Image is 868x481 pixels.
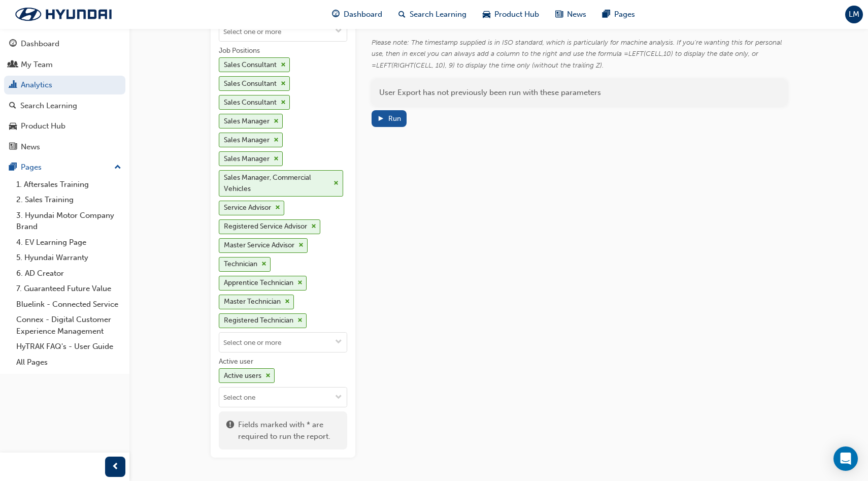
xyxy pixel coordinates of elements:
[555,8,563,21] span: news-icon
[21,162,42,173] div: Pages
[281,81,286,87] span: cross-icon
[224,78,277,90] div: Sales Consultant
[335,27,342,36] span: down-icon
[12,355,125,370] a: All Pages
[224,172,330,195] div: Sales Manager, Commercial Vehicles
[4,35,125,53] a: Dashboard
[224,202,271,214] div: Service Advisor
[12,177,125,193] a: 1. Aftersales Training
[219,357,253,367] div: Active user
[4,76,125,94] a: Analytics
[224,221,307,233] div: Registered Service Advisor
[398,8,406,21] span: search-icon
[330,22,347,41] button: toggle menu
[372,110,407,127] button: Run
[833,446,858,471] div: Open Intercom Messenger
[224,135,270,146] div: Sales Manager
[219,22,347,41] input: Organisationstoggle menu
[298,242,304,248] span: cross-icon
[274,156,279,162] span: cross-icon
[224,277,293,289] div: Apprentice Technician
[281,100,286,106] span: cross-icon
[344,9,382,20] span: Dashboard
[324,4,390,25] a: guage-iconDashboard
[219,46,260,56] div: Job Positions
[21,141,40,153] div: News
[12,339,125,355] a: HyTRAK FAQ's - User Guide
[388,114,401,123] div: Run
[335,394,342,402] span: down-icon
[4,55,125,74] a: My Team
[226,419,234,442] span: exclaim-icon
[297,280,303,286] span: cross-icon
[224,116,270,127] div: Sales Manager
[377,115,384,124] span: play-icon
[281,62,286,68] span: cross-icon
[224,240,294,251] div: Master Service Advisor
[12,281,125,297] a: 7. Guaranteed Future Value
[21,38,59,50] div: Dashboard
[274,137,279,143] span: cross-icon
[483,8,490,21] span: car-icon
[410,9,466,20] span: Search Learning
[845,6,863,23] button: LM
[9,163,17,172] span: pages-icon
[9,122,17,131] span: car-icon
[333,180,339,186] span: cross-icon
[4,33,125,158] button: DashboardMy TeamAnalyticsSearch LearningProduct HubNews
[238,419,340,442] span: Fields marked with * are required to run the report.
[849,9,859,20] span: LM
[390,4,475,25] a: search-iconSearch Learning
[224,315,293,327] div: Registered Technician
[12,250,125,266] a: 5. Hyundai Warranty
[9,143,17,152] span: news-icon
[4,158,125,177] button: Pages
[12,192,125,208] a: 2. Sales Training
[275,205,280,211] span: cross-icon
[4,138,125,156] a: News
[603,8,610,21] span: pages-icon
[21,120,65,132] div: Product Hub
[12,235,125,250] a: 4. EV Learning Page
[311,223,316,230] span: cross-icon
[547,4,594,25] a: news-iconNews
[12,266,125,281] a: 6. AD Creator
[12,208,125,235] a: 3. Hyundai Motor Company Brand
[224,59,277,71] div: Sales Consultant
[9,102,16,111] span: search-icon
[265,373,271,379] span: cross-icon
[494,9,539,20] span: Product Hub
[335,338,342,347] span: down-icon
[12,297,125,312] a: Bluelink - Connected Service
[4,117,125,136] a: Product Hub
[224,259,257,270] div: Technician
[114,161,121,174] span: up-icon
[4,97,125,115] a: Search Learning
[224,370,261,382] div: Active users
[20,100,77,112] div: Search Learning
[372,79,787,106] div: User Export has not previously been run with these parameters
[219,333,347,352] input: Job PositionsSales Consultantcross-iconSales Consultantcross-iconSales Consultantcross-iconSales ...
[297,317,303,324] span: cross-icon
[330,333,347,352] button: toggle menu
[12,312,125,339] a: Connex - Digital Customer Experience Management
[224,153,270,165] div: Sales Manager
[372,37,787,72] div: Please note: The timestamp supplied is in ISO standard, which is particularly for machine analysi...
[9,40,17,49] span: guage-icon
[9,81,17,90] span: chart-icon
[285,299,290,305] span: cross-icon
[614,9,635,20] span: Pages
[261,261,266,267] span: cross-icon
[594,4,643,25] a: pages-iconPages
[224,296,281,308] div: Master Technician
[567,9,586,20] span: News
[332,8,340,21] span: guage-icon
[330,388,347,407] button: toggle menu
[112,461,119,473] span: prev-icon
[5,4,122,25] img: Trak
[274,118,279,124] span: cross-icon
[21,59,53,71] div: My Team
[475,4,547,25] a: car-iconProduct Hub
